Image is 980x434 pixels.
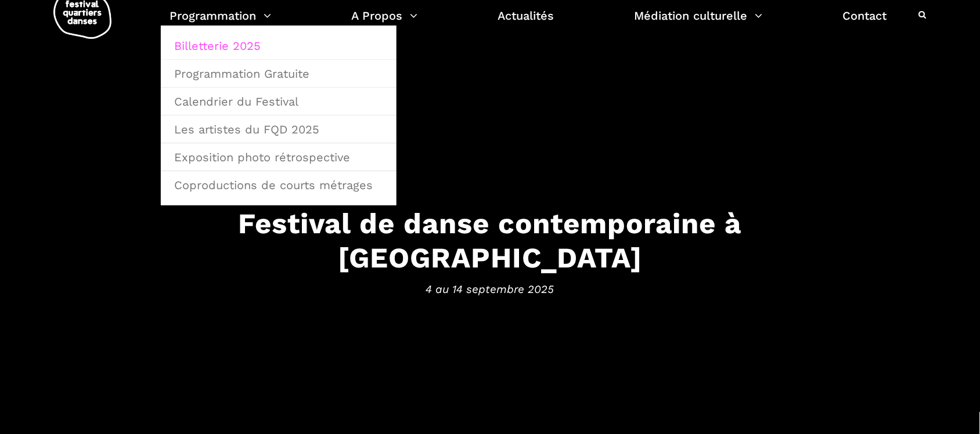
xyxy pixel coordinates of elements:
[351,6,417,26] a: A Propos
[843,6,887,26] a: Contact
[167,172,390,198] a: Coproductions de courts métrages
[130,281,850,298] span: 4 au 14 septembre 2025
[167,32,390,59] a: Billetterie 2025
[635,6,763,26] a: Médiation culturelle
[167,60,390,87] a: Programmation Gratuite
[167,88,390,115] a: Calendrier du Festival
[130,207,850,276] h3: Festival de danse contemporaine à [GEOGRAPHIC_DATA]
[498,6,554,26] a: Actualités
[170,6,271,26] a: Programmation
[167,144,390,171] a: Exposition photo rétrospective
[167,116,390,143] a: Les artistes du FQD 2025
